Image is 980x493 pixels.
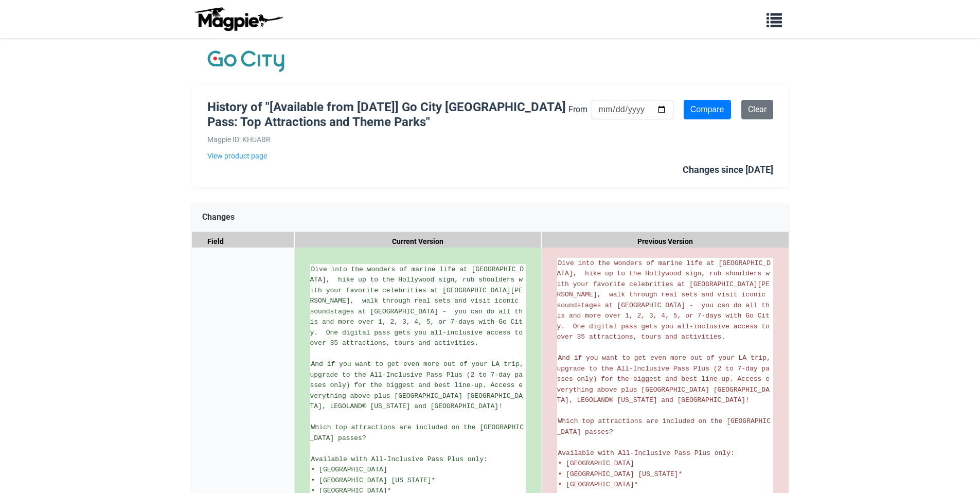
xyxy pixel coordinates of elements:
div: Magpie ID: KHUABR [207,134,568,145]
div: Field [192,232,295,251]
span: Available with All-Inclusive Pass Plus only: [311,455,488,463]
span: Available with All-Inclusive Pass Plus only: [558,449,735,457]
img: logo-ab69f6fb50320c5b225c76a69d11143b.png [192,7,284,31]
span: Which top attractions are included on the [GEOGRAPHIC_DATA] passes? [310,424,524,442]
span: Which top attractions are included on the [GEOGRAPHIC_DATA] passes? [557,417,771,436]
div: Changes since [DATE] [683,163,773,178]
a: View product page [207,150,568,162]
span: • [GEOGRAPHIC_DATA] [US_STATE]* [311,477,436,484]
span: • [GEOGRAPHIC_DATA] [US_STATE]* [558,470,683,478]
span: • [GEOGRAPHIC_DATA] [558,460,634,467]
div: Current Version [295,232,542,251]
span: • [GEOGRAPHIC_DATA] [311,466,387,473]
span: And if you want to get even more out of your LA trip, upgrade to the All-Inclusive Pass Plus (2 t... [557,354,775,404]
span: Dive into the wonders of marine life at [GEOGRAPHIC_DATA], hike up to the Hollywood sign, rub sho... [310,266,527,347]
span: Dive into the wonders of marine life at [GEOGRAPHIC_DATA], hike up to the Hollywood sign, rub sho... [557,259,774,341]
a: Clear [741,100,773,119]
span: And if you want to get even more out of your LA trip, upgrade to the All-Inclusive Pass Plus (2 t... [310,360,528,410]
label: From [568,103,587,116]
div: Previous Version [542,232,789,251]
div: Changes [192,203,789,232]
img: Company Logo [207,48,284,74]
span: • [GEOGRAPHIC_DATA]* [558,481,638,488]
h1: History of "[Available from [DATE]] Go City [GEOGRAPHIC_DATA] Pass: Top Attractions and Theme Parks" [207,100,568,130]
input: Compare [684,100,731,119]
